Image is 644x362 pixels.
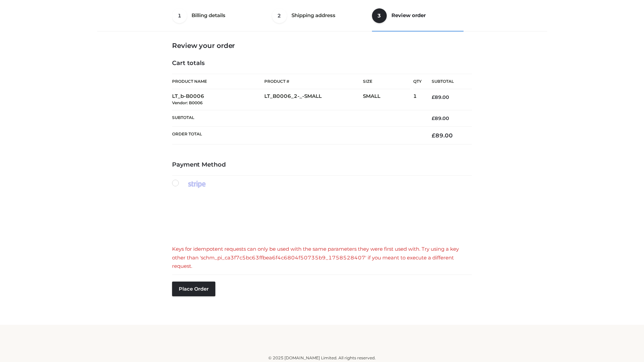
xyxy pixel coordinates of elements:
[172,110,422,126] th: Subtotal
[363,74,410,89] th: Size
[264,74,363,89] th: Product #
[422,74,472,89] th: Subtotal
[171,195,471,238] iframe: Secure payment input frame
[172,74,264,89] th: Product Name
[172,161,472,169] h4: Payment Method
[172,100,203,105] small: Vendor: B0006
[432,132,435,139] span: £
[172,282,215,296] button: Place order
[172,89,264,110] td: LT_b-B0006
[100,355,544,361] div: © 2025 [DOMAIN_NAME] Limited. All rights reserved.
[432,115,449,121] bdi: 89.00
[264,89,363,110] td: LT_B0006_2-_-SMALL
[413,74,422,89] th: Qty
[432,94,435,100] span: £
[363,89,413,110] td: SMALL
[172,60,472,67] h4: Cart totals
[172,127,422,144] th: Order Total
[172,245,472,270] div: Keys for idempotent requests can only be used with the same parameters they were first used with....
[413,89,422,110] td: 1
[172,42,472,50] h3: Review your order
[432,115,435,121] span: £
[432,132,453,139] bdi: 89.00
[432,94,449,100] bdi: 89.00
